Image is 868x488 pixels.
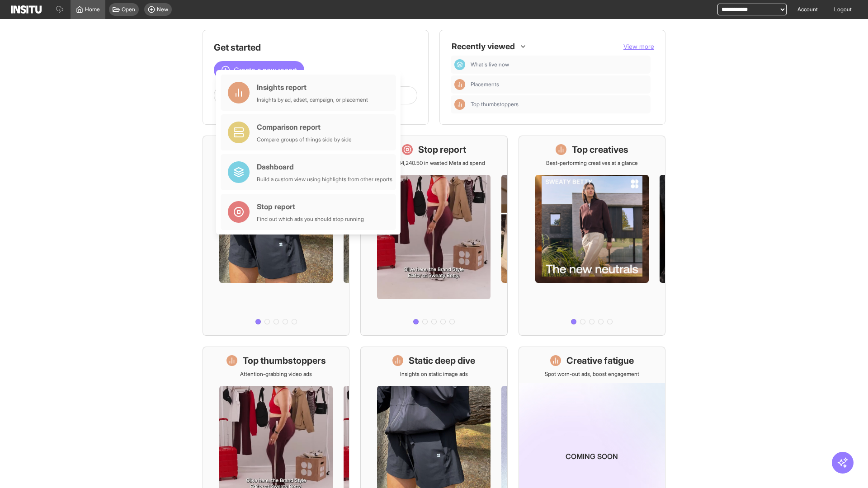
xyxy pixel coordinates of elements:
[257,216,364,223] div: Find out which ads you should stop running
[471,81,647,88] span: Placements
[418,143,466,156] h1: Stop report
[157,6,168,13] span: New
[214,61,304,79] button: Create a new report
[623,42,654,50] span: View more
[257,82,368,93] div: Insights report
[400,371,468,378] p: Insights on static image ads
[214,41,417,54] h1: Get started
[546,160,638,167] p: Best-performing creatives at a glance
[454,79,465,90] div: Insights
[471,101,519,108] span: Top thumbstoppers
[471,61,647,68] span: What's live now
[203,136,349,336] a: What's live nowSee all active ads instantly
[409,354,475,367] h1: Static deep dive
[471,61,509,68] span: What's live now
[257,176,392,183] div: Build a custom view using highlights from other reports
[85,6,100,13] span: Home
[257,201,364,212] div: Stop report
[240,371,312,378] p: Attention-grabbing video ads
[519,136,665,336] a: Top creativesBest-performing creatives at a glance
[471,81,499,88] span: Placements
[623,42,654,51] button: View more
[257,96,368,103] div: Insights by ad, adset, campaign, or placement
[257,161,392,172] div: Dashboard
[454,59,465,70] div: Dashboard
[572,143,628,156] h1: Top creatives
[360,136,507,336] a: Stop reportSave £14,240.50 in wasted Meta ad spend
[234,65,297,75] span: Create a new report
[471,101,647,108] span: Top thumbstoppers
[122,6,135,13] span: Open
[257,136,352,143] div: Compare groups of things side by side
[243,354,326,367] h1: Top thumbstoppers
[454,99,465,110] div: Insights
[257,122,352,132] div: Comparison report
[383,160,485,167] p: Save £14,240.50 in wasted Meta ad spend
[11,5,42,14] img: Logo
